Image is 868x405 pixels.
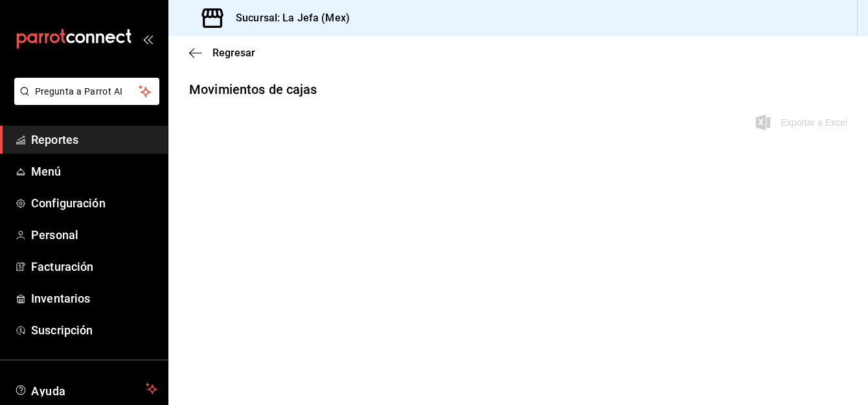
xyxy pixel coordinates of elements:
[9,94,159,108] a: Pregunta a Parrot AI
[225,10,350,26] h3: Sucursal: La Jefa (Mex)
[31,131,157,148] span: Reportes
[31,381,141,397] span: Ayuda
[31,321,157,339] span: Suscripción
[35,85,139,98] span: Pregunta a Parrot AI
[31,258,157,275] span: Facturación
[143,34,153,44] button: open_drawer_menu
[189,80,317,99] div: Movimientos de cajas
[31,226,157,244] span: Personal
[31,163,157,180] span: Menú
[189,47,255,59] button: Regresar
[31,290,157,307] span: Inventarios
[212,47,255,59] span: Regresar
[14,78,159,105] button: Pregunta a Parrot AI
[31,194,157,212] span: Configuración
